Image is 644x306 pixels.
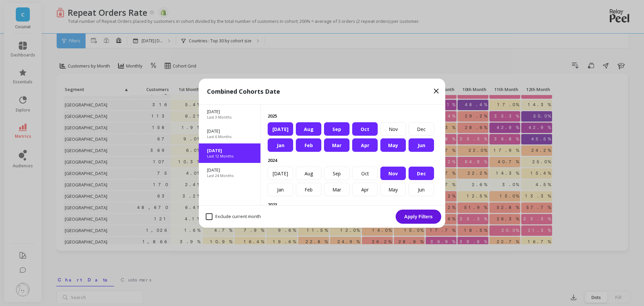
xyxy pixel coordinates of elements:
[268,122,293,136] div: [DATE]
[207,167,253,173] p: [DATE]
[409,122,434,136] div: Dec
[324,122,350,136] div: Sep
[268,183,293,196] div: Jan
[268,167,293,180] div: [DATE]
[352,122,378,136] div: Oct
[206,213,261,220] span: Exclude current month
[409,167,434,180] div: Dec
[207,108,253,115] p: [DATE]
[268,138,293,152] div: Jan
[207,173,233,178] p: Last 24 Months
[396,210,441,224] button: Apply Filters
[409,183,434,196] div: Jun
[324,183,350,196] div: Mar
[207,87,280,96] p: Combined Cohorts Date
[296,122,321,136] div: Aug
[207,134,231,139] p: Last 6 Months
[352,167,378,180] div: Oct
[296,183,321,196] div: Feb
[352,138,378,152] div: Apr
[380,167,406,180] div: Nov
[207,128,253,134] p: [DATE]
[380,138,406,152] div: May
[268,113,439,119] p: 2025
[352,183,378,196] div: Apr
[207,147,253,154] p: [DATE]
[207,154,233,159] p: Last 12 Months
[268,202,439,208] p: 2023
[380,122,406,136] div: Nov
[380,183,406,196] div: May
[296,138,321,152] div: Feb
[409,138,434,152] div: Jun
[324,167,350,180] div: Sep
[324,138,350,152] div: Mar
[296,167,321,180] div: Aug
[268,157,439,163] p: 2024
[207,115,231,120] p: Last 3 Months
